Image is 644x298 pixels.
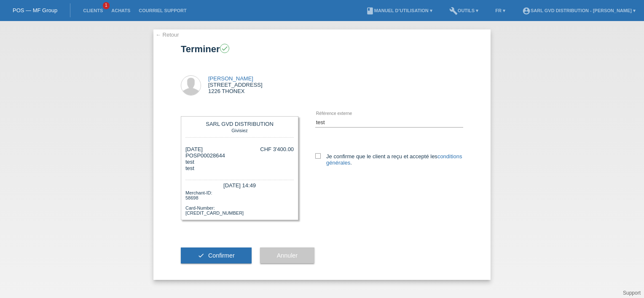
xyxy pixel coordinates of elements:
span: 1 [103,2,110,9]
i: check [221,45,228,52]
span: test [185,159,194,165]
a: bookManuel d’utilisation ▾ [362,8,437,13]
i: account_circle [522,7,531,15]
label: Je confirme que le client a reçu et accepté les . [315,153,463,166]
div: Givisiez [188,127,292,133]
a: [PERSON_NAME] [208,75,253,82]
div: CHF 3'400.00 [260,146,294,152]
a: FR ▾ [491,8,510,13]
div: [DATE] POSP00028644 test [185,146,225,171]
div: [STREET_ADDRESS] 1226 THONEX [208,75,263,94]
i: book [366,7,374,15]
span: Annuler [277,252,298,259]
i: check [198,252,204,259]
div: Merchant-ID: 58698 Card-Number: [CREDIT_CARD_NUMBER] [185,189,294,216]
h1: Terminer [181,44,463,54]
a: buildOutils ▾ [445,8,483,13]
div: SARL GVD DISTRIBUTION [188,121,292,127]
a: Clients [79,8,107,13]
a: Achats [107,8,134,13]
button: Annuler [260,247,314,263]
span: Confirmer [208,252,235,259]
div: [DATE] 14:49 [185,180,294,189]
a: account_circleSARL GVD DISTRIBUTION - [PERSON_NAME] ▾ [518,8,640,13]
a: Support [623,290,641,296]
a: ← Retour [156,32,179,38]
i: build [449,7,458,15]
a: POS — MF Group [13,7,57,13]
button: check Confirmer [181,247,252,263]
a: conditions générales [326,153,462,166]
a: Courriel Support [134,8,191,13]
